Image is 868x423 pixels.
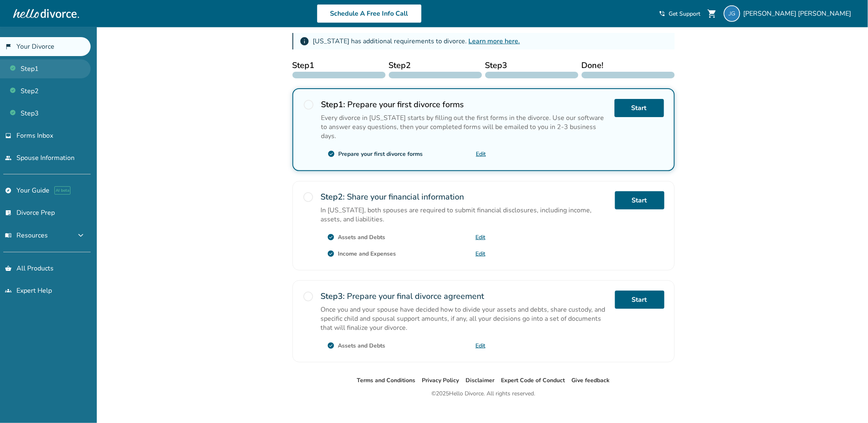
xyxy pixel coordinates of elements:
[321,191,345,202] strong: Step 2 :
[328,233,335,241] span: check_circle
[476,250,486,258] a: Edit
[328,342,335,349] span: check_circle
[5,187,12,194] span: explore
[5,43,12,50] span: flag_2
[317,4,422,23] a: Schedule A Free Info Call
[357,376,416,384] a: Terms and Conditions
[5,287,12,294] span: groups
[321,191,608,202] h2: Share your financial information
[615,191,664,209] a: Start
[339,150,423,158] div: Prepare your first divorce forms
[744,9,855,18] span: [PERSON_NAME] [PERSON_NAME]
[615,291,664,309] a: Start
[5,132,12,139] span: inbox
[5,231,48,240] span: Resources
[321,99,346,110] strong: Step 1 :
[669,10,701,18] span: Get Support
[466,376,495,385] li: Disclaimer
[300,36,310,46] span: info
[469,37,520,46] a: Learn more here.
[724,5,740,22] img: jgosnell@forwardair.com
[5,155,12,161] span: people
[422,376,459,384] a: Privacy Policy
[292,59,386,72] span: Step 1
[476,342,486,350] a: Edit
[615,99,664,117] a: Start
[321,113,608,141] div: Every divorce in [US_STATE] starts by filling out the first forms in the divorce. Use our softwar...
[827,383,868,423] iframe: Chat Widget
[76,230,86,240] span: expand_more
[303,291,314,302] span: radio_button_unchecked
[659,10,666,17] span: phone_in_talk
[5,265,12,272] span: shopping_basket
[389,59,482,72] span: Step 2
[321,291,345,302] strong: Step 3 :
[303,99,315,110] span: radio_button_unchecked
[572,376,610,385] li: Give feedback
[328,250,335,257] span: check_circle
[338,250,396,258] div: Income and Expenses
[582,59,675,72] span: Done!
[432,389,536,399] div: © 2025 Hello Divorce. All rights reserved.
[338,342,386,350] div: Assets and Debts
[321,305,608,332] div: Once you and your spouse have decided how to divide your assets and debts, share custody, and spe...
[321,291,608,302] h2: Prepare your final divorce agreement
[16,131,53,140] span: Forms Inbox
[501,376,565,384] a: Expert Code of Conduct
[476,150,486,158] a: Edit
[5,209,12,216] span: list_alt_check
[476,233,486,241] a: Edit
[328,150,335,157] span: check_circle
[313,37,520,46] div: [US_STATE] has additional requirements to divorce.
[5,232,12,239] span: menu_book
[659,10,701,18] a: phone_in_talkGet Support
[485,59,578,72] span: Step 3
[54,186,70,195] span: AI beta
[707,9,717,19] span: shopping_cart
[321,99,608,110] h2: Prepare your first divorce forms
[303,191,314,203] span: radio_button_unchecked
[321,206,608,224] div: In [US_STATE], both spouses are required to submit financial disclosures, including income, asset...
[338,233,386,241] div: Assets and Debts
